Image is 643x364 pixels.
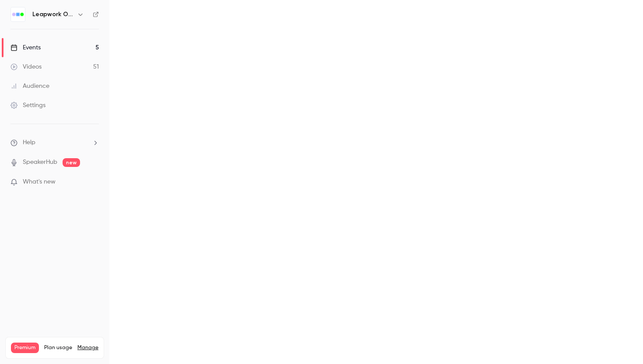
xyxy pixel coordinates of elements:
[10,43,41,52] div: Events
[44,344,72,351] span: Plan usage
[11,7,25,21] img: Leapwork Online Event
[63,158,80,167] span: new
[23,158,57,167] a: SpeakerHub
[32,10,73,19] h6: Leapwork Online Event
[10,62,42,71] div: Videos
[77,344,98,351] a: Manage
[10,138,99,147] li: help-dropdown-opener
[23,138,35,147] span: Help
[10,82,49,90] div: Audience
[10,101,45,110] div: Settings
[11,343,39,353] span: Premium
[23,177,56,187] span: What's new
